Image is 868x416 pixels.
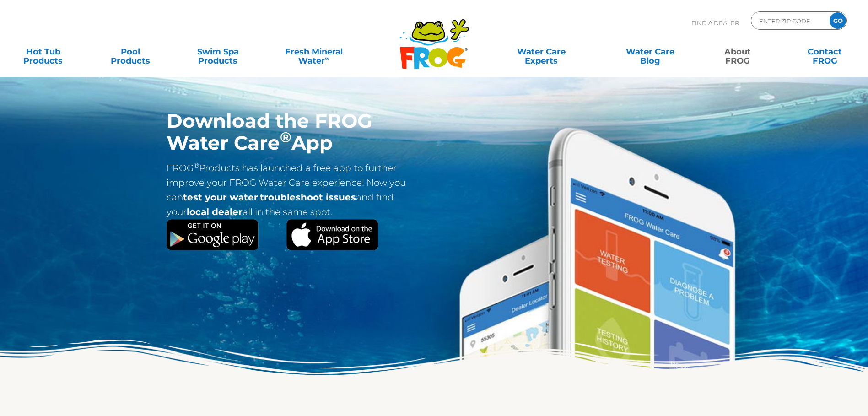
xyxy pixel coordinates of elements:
[183,192,258,203] strong: test your water
[167,161,406,219] p: FROG Products has launched a free app to further improve your FROG Water Care experience! Now you...
[187,206,243,217] strong: local dealer
[271,43,356,61] a: Fresh MineralWater∞
[703,43,771,61] a: AboutFROG
[325,54,329,62] sup: ∞
[260,192,356,203] strong: troubleshoot issues
[758,14,820,27] input: Zip Code Form
[830,12,846,29] input: GO
[791,43,859,61] a: ContactFROG
[691,11,739,34] p: Find A Dealer
[486,43,597,61] a: Water CareExperts
[194,161,199,170] sup: ®
[286,219,378,250] img: Apple App Store
[280,129,291,146] sup: ®
[97,43,165,61] a: PoolProducts
[616,43,684,61] a: Water CareBlog
[167,110,406,154] h1: Download the FROG Water Care App
[9,43,77,61] a: Hot TubProducts
[167,219,259,250] img: Google Play
[184,43,252,61] a: Swim SpaProducts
